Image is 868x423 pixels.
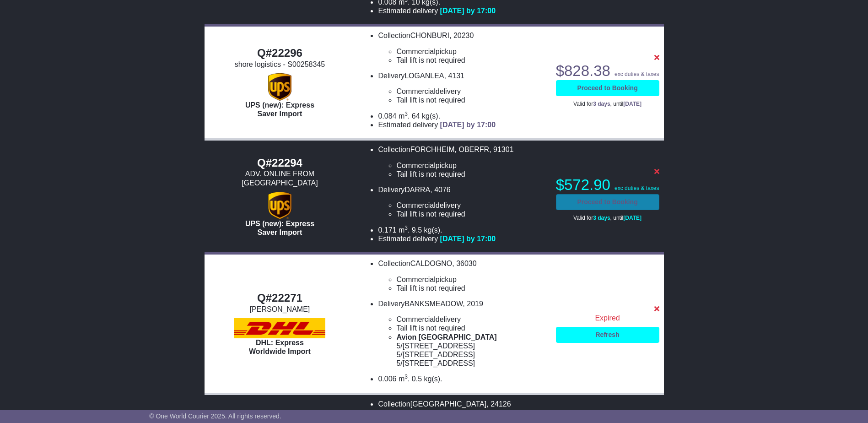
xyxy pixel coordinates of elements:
span: 572.90 [564,176,610,193]
li: Collection [378,31,546,65]
div: Expired [556,314,659,322]
img: UPS (new): Express Saver Import [268,192,291,219]
span: [DATE] by 17:00 [440,235,496,243]
li: Estimated delivery [378,234,546,243]
sup: 3 [404,111,408,117]
span: © One World Courier 2025. All rights reserved. [149,412,281,420]
div: ADV. ONLINE FROM [GEOGRAPHIC_DATA] [209,169,351,187]
span: [DATE] [623,101,642,107]
a: Proceed to Booking [556,194,659,210]
span: Commercial [396,276,435,283]
span: Commercial [396,48,435,55]
li: pickup [396,161,546,170]
span: FORCHHEIM, OBERFR [410,146,489,153]
li: Tail lift is not required [396,324,546,332]
span: , 91301 [489,146,513,153]
li: Estimated delivery [378,6,546,15]
span: kg(s). [424,375,442,383]
span: UPS (new): Express Saver Import [245,220,314,236]
span: 3 days [593,215,610,221]
span: [GEOGRAPHIC_DATA] [410,400,487,408]
span: 0.5 [412,375,422,383]
li: delivery [396,315,546,324]
li: Delivery [378,71,546,105]
div: Q#22294 [209,157,351,170]
div: Avion [GEOGRAPHIC_DATA] [396,333,546,342]
a: Proceed to Booking [556,80,659,96]
li: Tail lift is not required [396,284,546,293]
span: Commercial [396,162,435,169]
span: m . [399,375,410,383]
span: BANKSMEADOW [404,300,463,308]
li: pickup [396,47,546,56]
span: kg(s). [424,226,442,234]
span: exc duties & taxes [615,71,659,77]
span: Commercial [396,315,435,323]
li: delivery [396,87,546,96]
li: Tail lift is not required [396,96,546,104]
span: 0.006 [378,375,396,383]
span: , 24126 [486,400,511,408]
li: pickup [396,275,546,284]
p: Valid for , until [556,215,659,221]
div: 5/[STREET_ADDRESS] [396,359,546,368]
span: [DATE] [623,215,642,221]
span: 828.38 [564,62,610,79]
img: DHL: Express Worldwide Import [234,318,325,338]
span: 0.084 [378,112,396,120]
span: , 20230 [449,32,474,39]
li: Tail lift is not required [396,210,546,218]
span: 64 [412,112,420,120]
span: , 2019 [463,300,483,308]
li: Delivery [378,299,546,368]
div: [PERSON_NAME] [209,305,351,314]
li: delivery [396,201,546,210]
span: , 4131 [444,72,464,80]
span: kg(s). [422,112,440,120]
div: Q#22271 [209,292,351,305]
sup: 3 [404,374,408,380]
span: [DATE] by 17:00 [440,121,496,129]
div: Q#22296 [209,47,351,60]
span: 9.5 [412,226,422,234]
li: Estimated delivery [378,120,546,129]
span: , 36030 [452,260,476,267]
li: Collection [378,145,546,179]
div: 5/[STREET_ADDRESS] [396,350,546,359]
span: m . [399,226,410,234]
div: shore logistics - S00258345 [209,60,351,69]
span: CALDOGNO [410,260,453,267]
span: CHONBURI [410,32,449,39]
p: Valid for , until [556,101,659,107]
li: Tail lift is not required [396,170,546,179]
li: Collection [378,259,546,293]
span: Commercial [396,201,435,209]
sup: 3 [404,225,408,231]
span: UPS (new): Express Saver Import [245,101,314,118]
span: DARRA [404,186,430,194]
span: DHL: Express Worldwide Import [249,339,311,355]
span: m . [399,112,410,120]
span: $ [556,176,610,193]
li: Delivery [378,185,546,219]
span: $ [556,62,610,79]
span: , 4076 [430,186,450,194]
span: LOGANLEA [404,72,444,80]
span: exc duties & taxes [615,185,659,191]
span: 0.171 [378,226,396,234]
img: UPS (new): Express Saver Import [268,73,291,101]
span: [DATE] by 17:00 [440,7,496,15]
li: Tail lift is not required [396,56,546,65]
div: 5/[STREET_ADDRESS] [396,342,546,350]
span: 3 days [593,101,610,107]
a: Refresh [556,327,659,343]
span: Commercial [396,87,435,95]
